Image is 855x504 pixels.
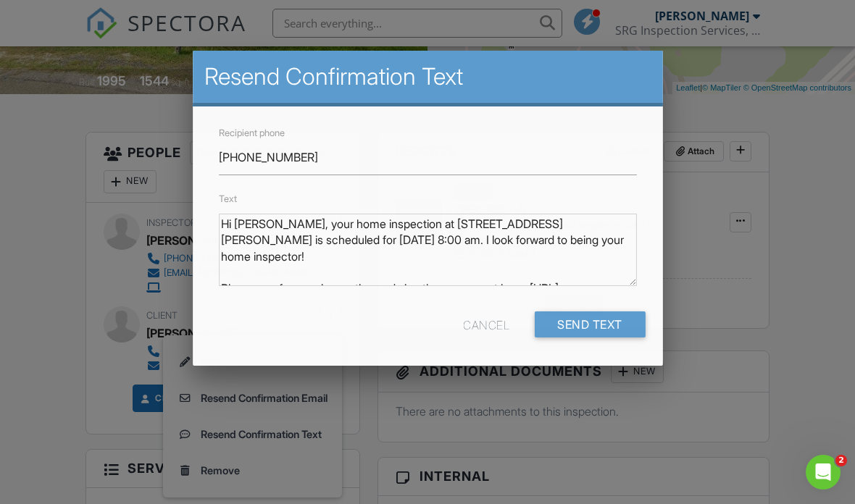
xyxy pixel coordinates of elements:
input: Send Text [534,311,645,337]
span: 2 [835,455,847,466]
textarea: Hi [PERSON_NAME], your home inspection at [STREET_ADDRESS][PERSON_NAME] is scheduled for [DATE] 8... [219,214,637,286]
iframe: Intercom live chat [806,455,841,490]
label: Recipient phone [219,127,285,138]
div: Cancel [463,311,509,337]
label: Text [219,193,237,204]
h2: Resend Confirmation Text [204,62,651,91]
